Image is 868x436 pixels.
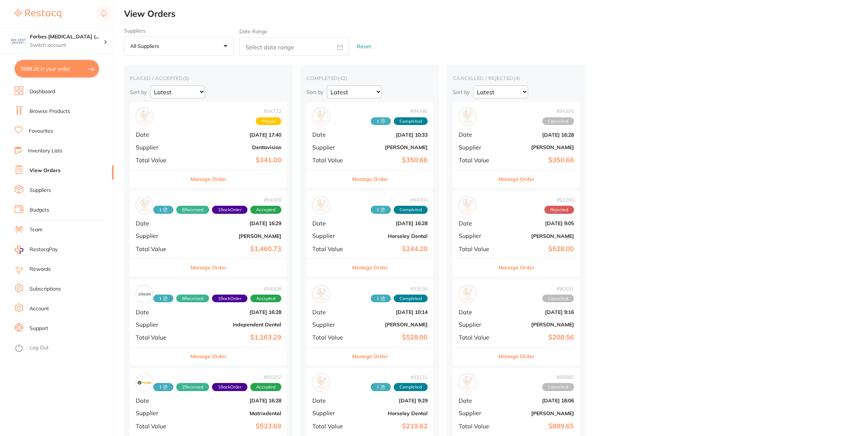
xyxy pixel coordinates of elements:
[544,197,574,203] span: # 92266
[188,245,281,253] b: $1,460.73
[188,309,281,315] b: [DATE] 16:28
[501,220,574,226] b: [DATE] 9:05
[501,334,574,341] b: $208.56
[15,246,23,254] img: RestocqPay
[30,266,51,273] a: Rewards
[501,410,574,416] b: [PERSON_NAME]
[15,60,99,77] button: $999.28 in your order
[212,383,247,391] span: Back orders
[394,383,428,391] span: Completed
[544,206,574,214] span: Rejected
[459,334,495,341] span: Total Value
[136,334,182,341] span: Total Value
[352,170,388,188] button: Manage Order
[212,295,247,303] span: Back orders
[355,144,428,150] b: [PERSON_NAME]
[124,9,868,19] h2: View Orders
[542,117,574,125] span: Cancelled
[239,29,267,34] label: Date Range
[188,132,281,138] b: [DATE] 17:40
[30,108,70,115] a: Browse Products
[312,423,349,429] span: Total Value
[30,33,104,41] h4: Forbes Dental Surgery (DentalTown 6)
[312,144,349,151] span: Supplier
[136,131,182,138] span: Date
[355,398,428,403] b: [DATE] 9:29
[355,220,428,226] b: [DATE] 16:28
[459,321,495,328] span: Supplier
[138,376,151,390] img: Matrixdental
[130,191,287,277] div: Henry Schein Halas#943091 6Received1BackOrderAcceptedDate[DATE] 16:29Supplier[PERSON_NAME]Total V...
[130,280,287,365] div: Independent Dental#943081 8Received1BackOrderAcceptedDate[DATE] 16:28SupplierIndependent DentalTo...
[136,157,182,163] span: Total Value
[30,344,49,352] a: Log Out
[153,374,281,380] span: # 94307
[501,245,574,253] b: $528.00
[501,156,574,164] b: $350.66
[355,233,428,239] b: Horseley Dental
[190,170,227,188] button: Manage Order
[501,132,574,138] b: [DATE] 16:28
[542,383,574,391] span: Cancelled
[190,259,227,276] button: Manage Order
[314,110,328,124] img: Adam Dental
[136,410,182,416] span: Supplier
[15,342,111,354] button: Log Out
[188,422,281,430] b: $523.69
[314,287,328,301] img: Adam Dental
[312,321,349,328] span: Supplier
[28,147,62,155] a: Inventory Lists
[352,348,388,365] button: Manage Order
[371,108,428,114] span: # 94346
[130,102,287,188] div: Dentavision#94722PlacedDate[DATE] 17:40SupplierDentavisionTotal Value$341.00Manage Order
[138,287,151,301] img: Independent Dental
[459,246,495,252] span: Total Value
[188,334,281,341] b: $1,163.29
[355,132,428,138] b: [DATE] 10:33
[176,206,209,214] span: Received
[312,397,349,404] span: Date
[188,398,281,403] b: [DATE] 16:28
[355,156,428,164] b: $350.66
[459,131,495,138] span: Date
[371,197,428,203] span: # 94304
[153,286,281,292] span: # 94308
[30,88,55,95] a: Dashboard
[312,232,349,239] span: Supplier
[136,232,182,239] span: Supplier
[355,334,428,341] b: $528.00
[394,117,428,125] span: Completed
[124,28,234,34] label: Suppliers
[250,383,281,391] span: Accepted
[188,410,281,416] b: Matrixdental
[501,322,574,327] b: [PERSON_NAME]
[501,144,574,150] b: [PERSON_NAME]
[542,286,574,292] span: # 90591
[501,233,574,239] b: [PERSON_NAME]
[256,108,281,114] span: # 94722
[459,220,495,227] span: Date
[394,295,428,303] span: Completed
[30,167,61,174] a: View Orders
[306,75,433,81] h2: completed ( 42 )
[498,259,535,276] button: Manage Order
[355,422,428,430] b: $219.62
[371,117,391,125] span: Received
[188,322,281,327] b: Independent Dental
[138,110,151,124] img: Dentavision
[355,410,428,416] b: Horseley Dental
[355,309,428,315] b: [DATE] 10:14
[176,295,209,303] span: Received
[136,220,182,227] span: Date
[314,198,328,212] img: Horseley Dental
[15,5,61,22] a: Restocq Logo
[30,206,49,214] a: Budgets
[394,206,428,214] span: Completed
[190,348,227,365] button: Manage Order
[371,383,391,391] span: Received
[15,246,58,254] a: RestocqPay
[124,37,234,56] button: All suppliers
[501,309,574,315] b: [DATE] 9:16
[153,295,173,303] span: Received
[136,309,182,315] span: Date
